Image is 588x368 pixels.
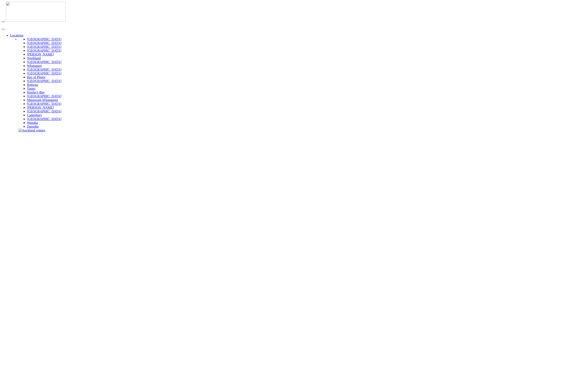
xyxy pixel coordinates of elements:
a: [GEOGRAPHIC_DATA] [27,117,61,121]
a: [PERSON_NAME] [27,53,54,56]
a: [GEOGRAPHIC_DATA] [27,68,61,71]
a: [GEOGRAPHIC_DATA] [27,49,61,52]
a: [PERSON_NAME] [27,106,54,109]
a: Hawke's Bay [27,91,45,94]
a: Bay of Plenty [27,75,46,79]
a: [GEOGRAPHIC_DATA] [27,41,61,45]
img: new-zealand-venues-text.png [2,23,54,25]
img: nzv-logo.png [6,2,66,22]
a: [GEOGRAPHIC_DATA] [27,72,61,75]
a: Manawatū-Whanganui [27,98,58,102]
a: Rotorua [27,83,38,87]
a: [GEOGRAPHIC_DATA] [27,45,61,49]
a: [GEOGRAPHIC_DATA] [27,60,61,64]
a: [GEOGRAPHIC_DATA] [27,110,61,113]
a: [GEOGRAPHIC_DATA] [27,94,61,98]
a: Dunedin [27,125,39,128]
a: Taupo [27,87,35,90]
a: Canterbury [27,113,42,117]
a: Northland [27,56,41,60]
a: [GEOGRAPHIC_DATA] [27,102,61,106]
a: Wanaka [27,121,38,124]
a: [GEOGRAPHIC_DATA] [27,79,61,83]
a: Locations [10,34,23,37]
a: Whangarei [27,64,42,68]
img: Auckland venues [19,129,45,132]
a: [GEOGRAPHIC_DATA] [27,37,61,41]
